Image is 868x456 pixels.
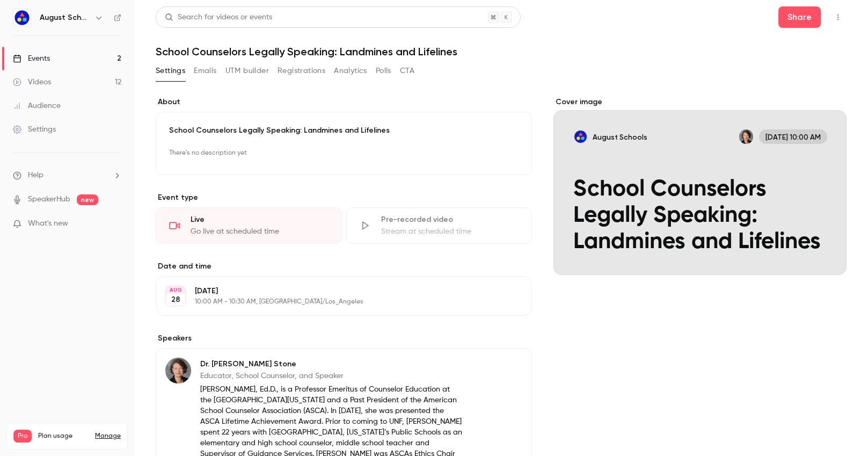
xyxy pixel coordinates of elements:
label: Date and time [156,261,532,272]
p: 10:00 AM - 10:30 AM, [GEOGRAPHIC_DATA]/Los_Angeles [195,298,475,306]
p: Educator, School Counselor, and Speaker [200,371,462,381]
button: Emails [194,62,216,79]
div: Audience [13,100,61,111]
div: Pre-recorded video [381,214,519,225]
div: Search for videos or events [165,12,272,23]
li: help-dropdown-opener [13,170,121,181]
label: Cover image [553,97,847,107]
p: Event type [156,192,532,203]
div: Live [191,214,329,225]
button: CTA [400,62,414,79]
iframe: Noticeable Trigger [108,219,121,229]
section: Cover image [553,97,847,275]
p: Dr. [PERSON_NAME] Stone [200,359,462,370]
span: Pro [13,430,32,443]
button: UTM builder [225,62,269,79]
div: Go live at scheduled time [191,226,329,237]
div: Settings [13,124,56,135]
p: [DATE] [195,286,475,296]
h6: August Schools [40,12,90,23]
button: Registrations [278,62,325,79]
h1: School Counselors Legally Speaking: Landmines and Lifelines [156,45,847,58]
div: Videos [13,77,51,88]
div: Stream at scheduled time [381,226,519,237]
button: Polls [376,62,391,79]
div: AUG [166,286,185,294]
button: Settings [156,62,185,79]
div: Pre-recorded videoStream at scheduled time [346,207,533,244]
img: Dr. Carolyn Stone [165,358,191,383]
span: What's new [28,218,68,229]
button: Analytics [334,62,367,79]
button: Share [778,6,821,28]
span: new [77,194,98,205]
p: School Counselors Legally Speaking: Landmines and Lifelines [169,125,519,136]
span: Help [28,170,43,181]
p: 28 [171,294,180,305]
label: About [156,97,532,107]
span: Plan usage [38,432,89,440]
p: There's no description yet [169,144,519,162]
a: SpeakerHub [28,194,70,205]
div: Events [13,53,50,64]
div: LiveGo live at scheduled time [156,207,342,244]
a: Manage [95,432,121,440]
label: Speakers [156,333,532,344]
img: August Schools [13,9,31,26]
